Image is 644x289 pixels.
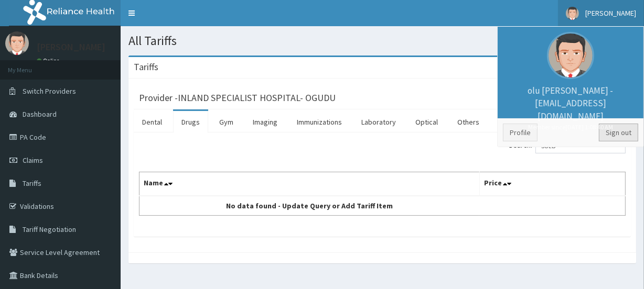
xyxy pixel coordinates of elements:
[449,111,488,133] a: Others
[23,225,76,234] span: Tariff Negotiation
[139,93,336,103] h3: Provider - INLAND SPECIALIST HOSPITAL- OGUDU
[211,111,242,133] a: Gym
[547,32,594,79] img: User Image
[503,123,638,131] small: Member since [DATE] 1:08:40 AM
[134,111,170,133] a: Dental
[5,31,29,55] img: User Image
[503,124,538,141] a: Profile
[134,62,158,72] h3: Tariffs
[503,84,638,131] p: olu [PERSON_NAME] - [EMAIL_ADDRESS][DOMAIN_NAME]
[353,111,404,133] a: Laboratory
[139,172,480,196] th: Name
[128,34,636,48] h1: All Tariffs
[479,172,625,196] th: Price
[23,109,57,119] span: Dashboard
[37,42,105,52] p: [PERSON_NAME]
[288,111,350,133] a: Immunizations
[244,111,286,133] a: Imaging
[37,57,62,64] a: Online
[566,7,579,20] img: User Image
[599,124,638,141] a: Sign out
[23,86,76,96] span: Switch Providers
[585,8,636,18] span: [PERSON_NAME]
[23,155,43,165] span: Claims
[490,111,544,133] a: Procedures
[407,111,446,133] a: Optical
[139,196,480,216] td: No data found - Update Query or Add Tariff Item
[173,111,208,133] a: Drugs
[23,179,41,188] span: Tariffs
